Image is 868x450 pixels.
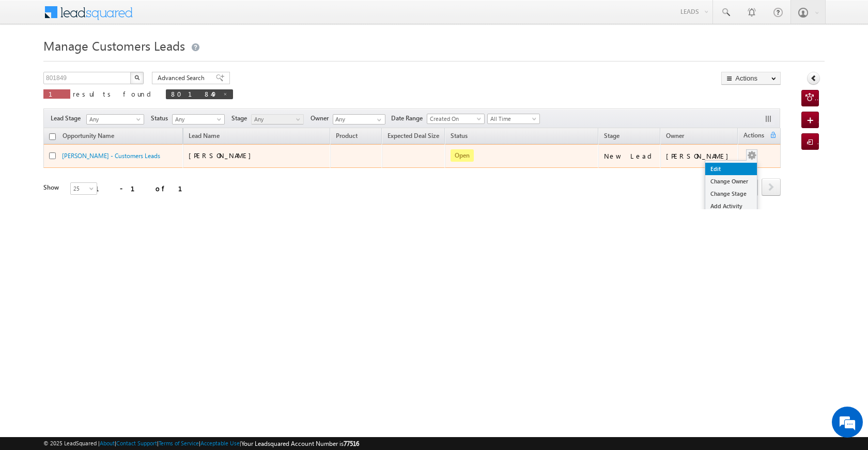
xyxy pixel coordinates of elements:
[388,132,439,139] span: Expected Deal Size
[252,115,301,124] span: Any
[344,440,359,447] span: 77516
[599,130,625,144] a: Stage
[427,114,485,124] a: Created On
[762,179,781,196] a: next
[63,132,114,139] span: Opportunity Name
[604,132,619,139] span: Stage
[251,114,304,125] a: Any
[721,72,781,85] button: Actions
[13,96,189,309] textarea: Type your message and hit 'Enter'
[705,163,757,175] a: Edit
[86,114,144,125] a: Any
[62,152,160,160] a: [PERSON_NAME] - Customers Leads
[71,184,98,193] span: 25
[762,178,781,196] span: next
[311,114,333,123] span: Owner
[43,439,359,448] span: © 2025 LeadSquared | | | | |
[134,75,139,80] img: Search
[666,151,734,161] div: [PERSON_NAME]
[158,73,208,83] span: Advanced Search
[183,130,225,144] span: Lead Name
[604,151,656,161] div: New Lead
[451,149,474,162] span: Open
[141,318,188,332] em: Start Chat
[57,130,119,144] a: Opportunity Name
[116,440,157,446] a: Contact Support
[487,114,540,124] a: All Time
[445,130,473,144] a: Status
[87,115,141,124] span: Any
[95,182,195,194] div: 1 - 1 of 1
[100,440,115,446] a: About
[336,132,358,139] span: Product
[231,114,251,123] span: Stage
[43,37,185,54] span: Manage Customers Leads
[73,89,155,98] span: results found
[333,114,385,125] input: Type to Search
[169,5,194,30] div: Minimize live chat window
[427,114,481,123] span: Created On
[705,175,757,188] a: Change Owner
[49,133,56,140] input: Check all records
[51,114,85,123] span: Lead Stage
[49,89,65,98] span: 1
[705,200,757,212] a: Add Activity
[70,182,97,195] a: 25
[382,130,444,144] a: Expected Deal Size
[666,132,684,139] span: Owner
[391,114,427,123] span: Date Range
[173,115,222,124] span: Any
[172,114,225,125] a: Any
[189,151,256,160] span: [PERSON_NAME]
[200,440,240,446] a: Acceptable Use
[705,188,757,200] a: Change Stage
[171,89,218,98] span: 801849
[159,440,199,446] a: Terms of Service
[371,115,384,125] a: Show All Items
[488,114,537,123] span: All Time
[738,130,769,143] span: Actions
[151,114,172,123] span: Status
[43,183,62,192] div: Show
[241,440,359,447] span: Your Leadsquared Account Number is
[18,54,43,68] img: d_60004797649_company_0_60004797649
[54,54,174,68] div: Chat with us now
